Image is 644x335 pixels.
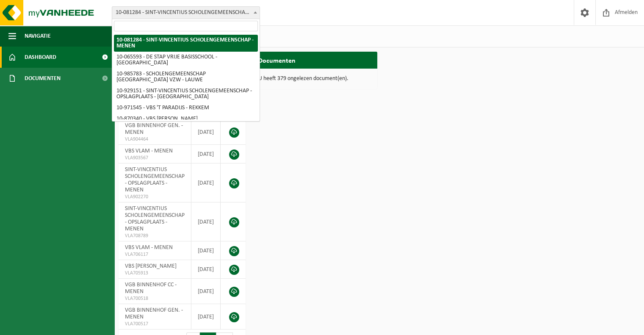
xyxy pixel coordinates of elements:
span: VLA700518 [125,295,185,302]
li: 10-971545 - VBS 'T PARADIJS - REKKEM [114,102,258,114]
td: [DATE] [191,279,221,304]
td: [DATE] [191,119,221,145]
span: VBS VLAM - MENEN [125,148,173,154]
li: 10-929151 - SINT-VINCENTIUS SCHOLENGEMEENSCHAP - OPSLAGPLAATS - [GEOGRAPHIC_DATA] [114,86,258,102]
span: SINT-VINCENTIUS SCHOLENGEMEENSCHAP - OPSLAGPLAATS - MENEN [125,205,185,232]
td: [DATE] [191,202,221,241]
span: VGB BINNENHOF CC - MENEN [125,282,177,295]
span: VBS [PERSON_NAME] [125,263,177,269]
td: [DATE] [191,304,221,329]
td: [DATE] [191,145,221,163]
span: VLA903567 [125,155,185,161]
span: VLA708789 [125,233,185,239]
h2: Documenten [250,52,304,68]
span: 10-081284 - SINT-VINCENTIUS SCHOLENGEMEENSCHAP - MENEN [112,6,260,19]
span: VGB BINNENHOF GEN. - MENEN [125,122,183,136]
span: 10-081284 - SINT-VINCENTIUS SCHOLENGEMEENSCHAP - MENEN [112,7,260,19]
span: Navigatie [25,25,51,47]
li: 10-870340 - VBS [PERSON_NAME] [114,114,258,125]
span: VLA904464 [125,136,185,143]
span: Dashboard [25,47,56,68]
li: 10-065593 - DE STAP VRIJE BASISSCHOOL - [GEOGRAPHIC_DATA] [114,52,258,69]
span: VLA706117 [125,251,185,258]
span: VGB BINNENHOF GEN. - MENEN [125,307,183,320]
span: VLA700517 [125,321,185,327]
td: [DATE] [191,163,221,202]
p: U heeft 379 ongelezen document(en). [258,76,368,82]
span: VBS VLAM - MENEN [125,244,173,251]
span: VLA902270 [125,194,185,200]
li: 10-985783 - SCHOLENGEMEENSCHAP [GEOGRAPHIC_DATA] VZW - LAUWE [114,69,258,86]
span: VLA705913 [125,270,185,277]
li: 10-081284 - SINT-VINCENTIUS SCHOLENGEMEENSCHAP - MENEN [114,35,258,52]
span: Documenten [25,68,61,89]
td: [DATE] [191,260,221,279]
span: SINT-VINCENTIUS SCHOLENGEMEENSCHAP - OPSLAGPLAATS - MENEN [125,166,185,193]
td: [DATE] [191,241,221,260]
